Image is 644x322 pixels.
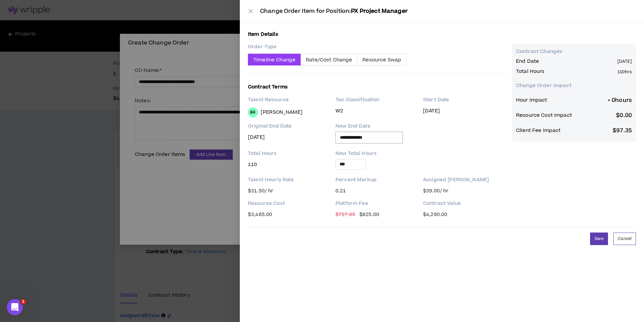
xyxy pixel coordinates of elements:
p: 110 hrs [617,69,632,75]
button: Save [590,233,608,245]
span: Rate/Cost Change [306,56,352,63]
div: $ 31.50 / hr [248,185,273,195]
p: End Date [516,58,539,65]
span: 1 [21,299,26,304]
div: $ 39.00 / hr [423,185,448,195]
p: Total Hours [516,68,545,75]
p: Client Fee Impact [516,127,560,134]
iframe: Intercom live chat [7,299,23,315]
p: 110 [248,159,331,168]
p: Tax Classification [335,97,419,103]
p: Contract Value [423,200,507,207]
span: $ 825.00 [359,211,379,218]
p: Item Details [248,31,507,38]
span: $ 727.65 [335,211,355,218]
span: Resource Swap [362,56,401,63]
span: PX Project Manager [351,7,408,15]
p: $ 97.35 [613,127,632,135]
button: Cancel [613,233,636,245]
p: Contract Changes [516,48,632,55]
p: [PERSON_NAME] [261,109,302,116]
p: Order Type [248,44,507,50]
p: Change Order Item for Position: [260,7,633,15]
button: Close [248,8,253,14]
p: Talent Resource [248,97,331,103]
p: + 0 hours [608,96,632,104]
p: Platform Fee [335,200,419,207]
p: [DATE] [423,105,507,115]
p: [DATE] [617,59,632,64]
div: Emilee H. [248,107,258,117]
p: Resource Cost Impact [516,112,572,119]
p: New Total Hours [335,150,419,157]
span: $ 4,290.00 [423,211,447,218]
span: Timeline Change [253,56,295,63]
div: EH [250,111,255,114]
p: Change Order Impact [516,82,632,89]
p: Contract Terms [248,83,507,91]
p: [DATE] [248,132,331,141]
p: $ 0.00 [616,111,632,119]
p: Hour Impact [516,97,547,104]
p: Original End Date [248,123,331,130]
p: W2 [335,105,419,115]
p: Resource Cost [248,200,331,207]
p: Talent Hourly Rate [248,177,331,183]
span: close [248,8,253,14]
p: Percent Markup [335,177,419,183]
p: New End Date [335,123,419,130]
p: Total Hours [248,150,331,157]
p: Start Date [423,97,507,103]
p: Assigned [PERSON_NAME] [423,177,507,183]
div: 0.21 [335,185,346,195]
span: $ 3,465.00 [248,211,272,218]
